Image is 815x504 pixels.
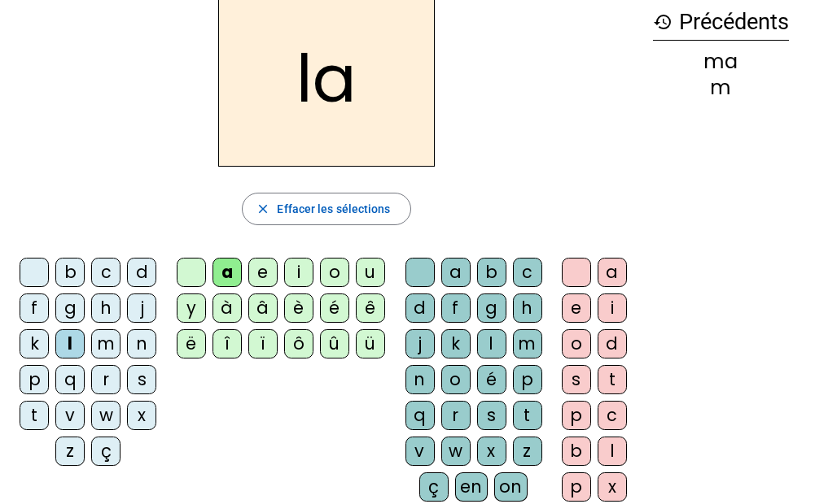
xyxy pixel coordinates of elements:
[477,293,506,323] div: g
[20,329,49,358] div: k
[477,365,506,394] div: é
[356,293,385,323] div: ê
[55,258,85,287] div: b
[513,365,542,394] div: p
[127,258,156,287] div: d
[127,329,156,358] div: n
[213,329,242,358] div: î
[441,401,471,430] div: r
[356,258,385,287] div: u
[513,293,542,323] div: h
[248,329,278,358] div: ï
[513,437,542,466] div: z
[320,293,349,323] div: é
[248,293,278,323] div: â
[320,258,349,287] div: o
[405,401,435,430] div: q
[356,329,385,358] div: ü
[20,293,49,323] div: f
[513,329,542,358] div: m
[598,472,627,502] div: x
[55,293,85,323] div: g
[177,293,206,323] div: y
[405,329,435,358] div: j
[562,472,591,502] div: p
[598,365,627,394] div: t
[55,329,85,358] div: l
[653,12,673,32] mat-icon: history
[91,293,120,323] div: h
[441,293,471,323] div: f
[455,472,488,502] div: en
[177,329,206,358] div: ë
[494,472,528,502] div: on
[513,401,542,430] div: t
[562,329,591,358] div: o
[256,202,270,216] mat-icon: close
[320,329,349,358] div: û
[213,293,242,323] div: à
[598,293,627,323] div: i
[598,329,627,358] div: d
[562,293,591,323] div: e
[405,437,435,466] div: v
[405,365,435,394] div: n
[653,78,789,98] div: m
[127,365,156,394] div: s
[91,258,120,287] div: c
[562,437,591,466] div: b
[248,258,278,287] div: e
[127,293,156,323] div: j
[562,365,591,394] div: s
[598,401,627,430] div: c
[55,401,85,430] div: v
[419,472,449,502] div: ç
[441,329,471,358] div: k
[55,437,85,466] div: z
[653,4,789,41] h3: Précédents
[213,258,242,287] div: a
[477,258,506,287] div: b
[55,365,85,394] div: q
[20,365,49,394] div: p
[441,437,471,466] div: w
[284,293,313,323] div: è
[441,365,471,394] div: o
[477,401,506,430] div: s
[91,437,120,466] div: ç
[91,401,120,430] div: w
[91,365,120,394] div: r
[598,437,627,466] div: l
[441,258,471,287] div: a
[653,52,789,72] div: ma
[562,401,591,430] div: p
[20,401,49,430] div: t
[242,193,410,225] button: Effacer les sélections
[91,329,120,358] div: m
[405,293,435,323] div: d
[284,258,313,287] div: i
[277,199,390,219] span: Effacer les sélections
[284,329,313,358] div: ô
[598,258,627,287] div: a
[477,329,506,358] div: l
[127,401,156,430] div: x
[513,258,542,287] div: c
[477,437,506,466] div: x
